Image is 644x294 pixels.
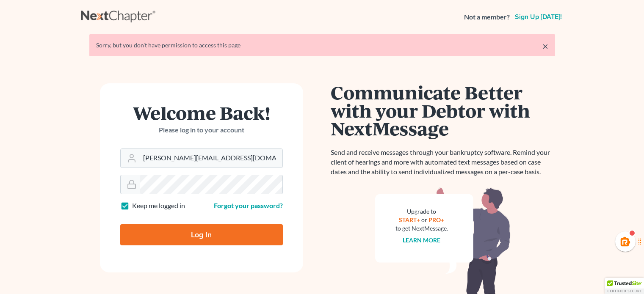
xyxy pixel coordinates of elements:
strong: Not a member? [464,12,510,22]
input: Log In [120,224,283,245]
div: Sorry, but you don't have permission to access this page [96,41,548,49]
h1: Welcome Back! [120,104,283,122]
div: to get NextMessage. [395,224,448,233]
a: PRO+ [428,216,444,223]
p: Send and receive messages through your bankruptcy software. Remind your client of hearings and mo... [331,148,555,177]
a: × [542,41,548,51]
p: Please log in to your account [120,125,283,135]
div: Upgrade to [395,207,448,216]
a: Learn more [403,236,440,244]
span: or [421,216,427,223]
h1: Communicate Better with your Debtor with NextMessage [331,83,555,137]
div: TrustedSite Certified [605,278,644,294]
a: START+ [399,216,420,223]
input: Email Address [140,149,282,168]
label: Keep me logged in [132,201,185,211]
a: Sign up [DATE]! [513,14,564,20]
a: Forgot your password? [214,201,283,209]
